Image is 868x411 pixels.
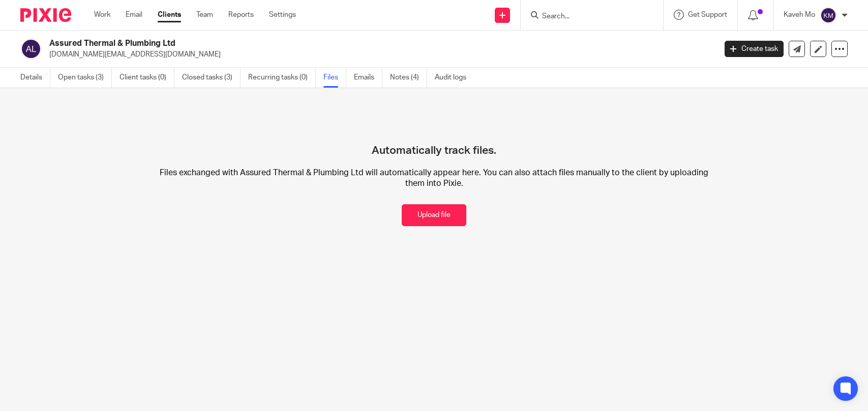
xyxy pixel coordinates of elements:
a: Client tasks (0) [119,68,174,88]
input: Search [541,12,633,21]
a: Notes (4) [390,68,427,88]
a: Create task [725,41,784,57]
a: Open tasks (3) [58,68,112,88]
a: Work [94,10,110,20]
h2: Assured Thermal & Plumbing Ltd [49,38,577,49]
a: Files [323,68,346,88]
a: Team [196,10,213,20]
a: Settings [269,10,296,20]
img: svg%3E [820,7,836,23]
a: Email [126,10,142,20]
a: Emails [354,68,382,88]
a: Audit logs [435,68,474,88]
p: Kaveh Mo [784,10,815,20]
span: Get Support [688,11,727,18]
a: Reports [228,10,254,20]
img: svg%3E [20,38,42,60]
button: Upload file [402,204,466,226]
a: Clients [158,10,181,20]
h4: Automatically track files. [372,108,496,157]
p: Files exchanged with Assured Thermal & Plumbing Ltd will automatically appear here. You can also ... [158,168,710,189]
a: Closed tasks (3) [182,68,241,88]
a: Details [20,68,50,88]
p: [DOMAIN_NAME][EMAIL_ADDRESS][DOMAIN_NAME] [49,49,709,60]
img: Pixie [20,8,71,22]
a: Recurring tasks (0) [248,68,316,88]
